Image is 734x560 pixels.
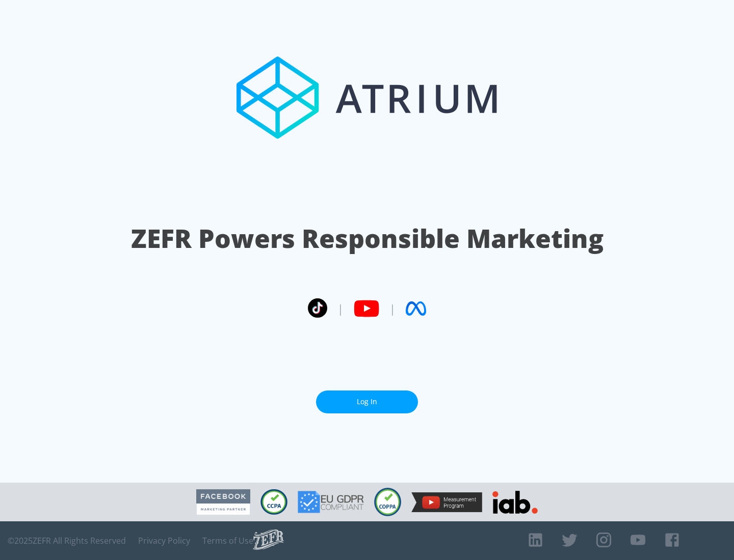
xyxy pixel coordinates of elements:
img: Facebook Marketing Partner [196,489,250,515]
span: | [389,301,396,316]
h1: ZEFR Powers Responsible Marketing [131,221,604,256]
a: Terms of Use [202,536,253,546]
a: Log In [316,390,418,413]
a: Privacy Policy [138,536,190,546]
img: COPPA Compliant [374,488,401,516]
span: | [337,301,344,316]
img: YouTube Measurement Program [411,492,482,512]
span: © 2025 ZEFR All Rights Reserved [8,536,126,546]
img: CCPA Compliant [260,489,287,515]
img: IAB [492,491,538,514]
img: GDPR Compliant [298,491,364,513]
